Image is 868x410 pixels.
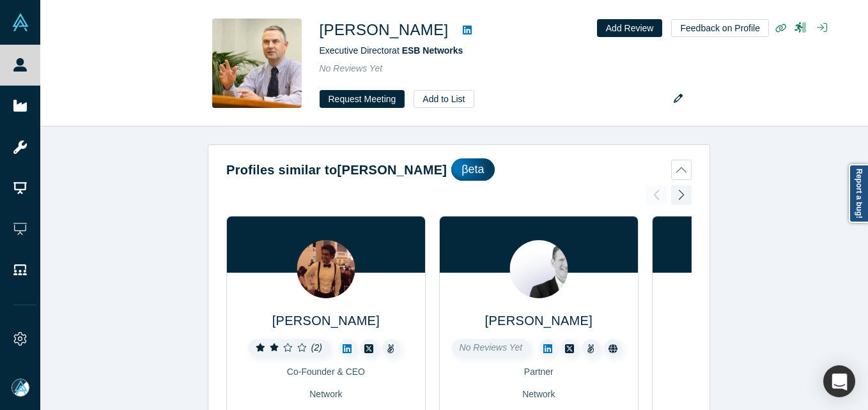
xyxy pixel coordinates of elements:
div: βeta [451,158,494,181]
a: [PERSON_NAME] [272,314,380,328]
h1: [PERSON_NAME] [320,19,449,42]
a: ESB Networks [402,45,463,56]
button: Request Meeting [320,90,405,108]
div: Network [236,388,416,401]
i: ( 2 ) [311,342,322,353]
button: Add Review [597,19,663,37]
img: Mia Scott's Account [12,379,29,397]
span: Co-Founder & CEO [287,367,365,377]
img: Alchemist Vault Logo [12,13,29,31]
a: Report a bug! [849,164,868,223]
a: [PERSON_NAME] [485,314,593,328]
button: Feedback on Profile [671,19,769,37]
span: Partner [524,367,554,377]
div: Angel · Strategic Investor [662,388,842,401]
img: John Gardner's Profile Image [509,240,568,298]
button: Profiles similar to[PERSON_NAME]βeta [226,158,692,181]
span: Executive Director at [320,45,463,56]
span: No Reviews Yet [320,63,383,73]
h2: Profiles similar to [PERSON_NAME] [226,160,447,179]
img: Sahil Gupta's Profile Image [297,240,355,298]
button: Add to List [414,90,474,108]
img: Paul Mulvaney's Profile Image [212,19,302,108]
div: Network [449,388,629,401]
span: No Reviews Yet [460,342,523,353]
